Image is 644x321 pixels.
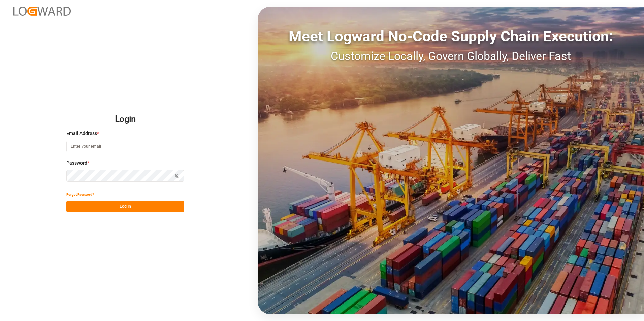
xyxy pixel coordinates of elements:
[66,141,184,152] input: Enter your email
[66,159,87,167] span: Password
[66,189,94,201] button: Forgot Password?
[258,47,644,65] div: Customize Locally, Govern Globally, Deliver Fast
[258,25,644,47] div: Meet Logward No-Code Supply Chain Execution:
[66,130,97,137] span: Email Address
[66,109,184,130] h2: Login
[13,7,71,16] img: Logward_new_orange.png
[66,201,184,212] button: Log In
